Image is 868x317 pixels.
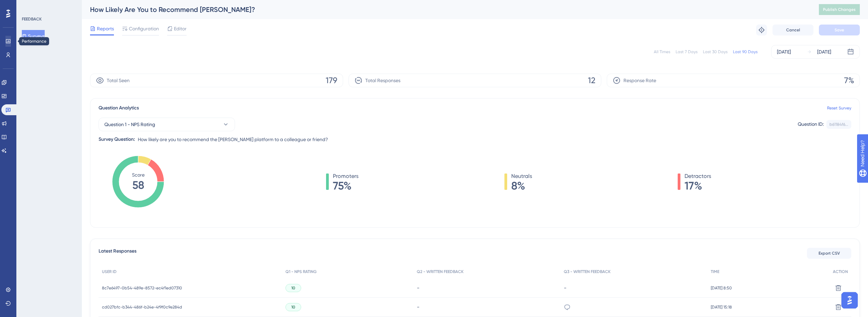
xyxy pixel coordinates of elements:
[99,247,136,259] span: Latest Responses
[685,172,711,180] span: Detractors
[685,180,711,191] span: 17%
[99,135,135,144] div: Survey Question:
[99,104,139,112] span: Question Analytics
[132,172,145,178] tspan: Score
[623,76,656,85] span: Response Rate
[817,48,831,56] div: [DATE]
[588,75,595,86] span: 12
[564,285,704,291] div: -
[703,49,727,55] div: Last 30 Days
[132,179,144,192] tspan: 58
[511,180,532,191] span: 8%
[129,25,159,33] span: Configuration
[773,25,813,35] button: Cancel
[326,75,337,86] span: 179
[839,290,860,311] iframe: UserGuiding AI Assistant Launcher
[827,105,851,111] a: Reset Survey
[417,269,464,274] span: Q2 - WRITTEN FEEDBACK
[417,285,557,291] div: -
[807,248,851,259] button: Export CSV
[733,49,757,55] div: Last 90 Days
[654,49,670,55] div: All Times
[819,4,860,15] button: Publish Changes
[174,25,187,33] span: Editor
[102,269,117,274] span: USER ID
[102,285,182,291] span: 8c7e6497-0b54-489e-8572-ec4f1ed07310
[777,48,791,56] div: [DATE]
[333,180,358,191] span: 75%
[819,251,840,256] span: Export CSV
[711,285,732,291] span: [DATE] 8:50
[829,122,848,127] div: b61184f6...
[22,16,42,22] div: FEEDBACK
[786,27,800,33] span: Cancel
[333,172,358,180] span: Promoters
[90,5,802,14] div: How Likely Are You to Recommend [PERSON_NAME]?
[798,120,824,129] div: Question ID:
[97,25,114,33] span: Reports
[138,135,328,144] span: How likely are you to recommend the [PERSON_NAME] platform to a colleague or friend?
[844,75,854,86] span: 7%
[291,285,295,291] span: 10
[676,49,697,55] div: Last 7 Days
[711,269,719,274] span: TIME
[104,120,155,129] span: Question 1 - NPS Rating
[285,269,317,274] span: Q1 - NPS RATING
[511,172,532,180] span: Neutrals
[99,118,235,131] button: Question 1 - NPS Rating
[819,25,860,35] button: Save
[711,304,732,310] span: [DATE] 15:18
[365,76,400,85] span: Total Responses
[417,304,557,310] div: -
[564,269,610,274] span: Q3 - WRITTEN FEEDBACK
[823,7,856,12] span: Publish Changes
[107,76,130,85] span: Total Seen
[833,269,848,274] span: ACTION
[835,27,844,33] span: Save
[16,2,43,10] span: Need Help?
[102,304,182,310] span: cd027bfc-b344-486f-b24e-4f9f0c9e284d
[291,304,295,310] span: 10
[22,30,45,42] button: Surveys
